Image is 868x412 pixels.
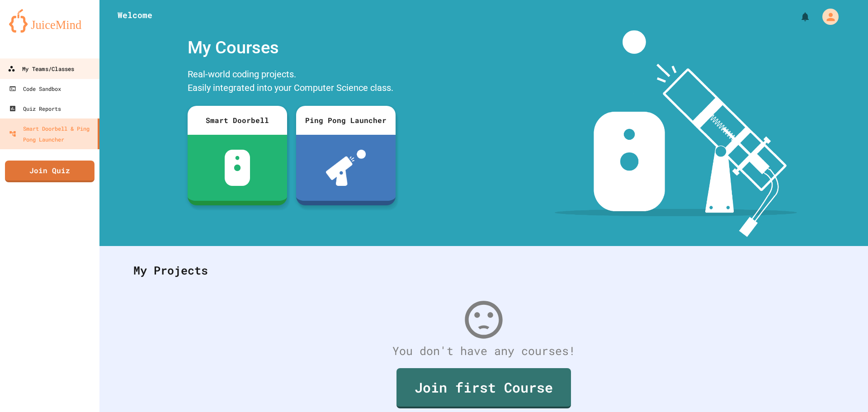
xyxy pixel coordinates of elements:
img: banner-image-my-projects.png [555,30,797,237]
div: Quiz Reports [9,103,61,114]
a: Join Quiz [5,161,94,182]
img: sdb-white.svg [225,150,250,186]
div: My Teams/Classes [8,63,74,75]
div: My Notifications [783,9,813,24]
div: My Account [813,6,841,27]
img: logo-orange.svg [9,9,90,33]
img: ppl-with-ball.png [326,150,366,186]
div: You don't have any courses! [124,342,843,360]
div: Smart Doorbell & Ping Pong Launcher [9,123,94,145]
div: My Projects [124,253,843,288]
div: My Courses [183,30,400,65]
div: Smart Doorbell [188,106,287,135]
div: Real-world coding projects. Easily integrated into your Computer Science class. [183,65,400,99]
div: Ping Pong Launcher [296,106,396,135]
div: Code Sandbox [9,83,61,94]
a: Join first Course [396,368,571,408]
